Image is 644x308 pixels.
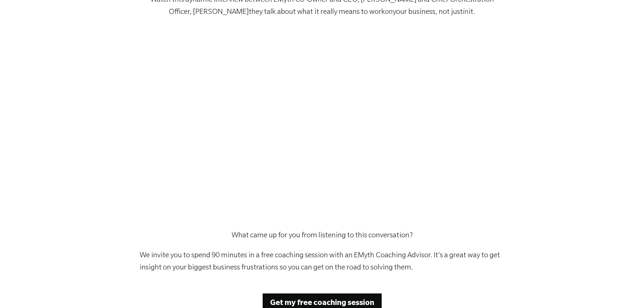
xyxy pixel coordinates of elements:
em: in [463,8,469,17]
span: We invite you to spend 90 minutes in a free coaching session with an EMyth Coaching Advisor. It’s... [140,252,500,272]
em: on [385,8,393,17]
iframe: Chat Widget [610,276,644,308]
span: they talk about what it really means to work [249,8,385,17]
span: your business, not just [393,8,463,17]
span: What came up for you from listening to this conversation? [232,232,413,240]
iframe: HubSpot Video [153,31,491,221]
span: it. [469,8,475,17]
strong: Get my free coaching session [270,300,374,308]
